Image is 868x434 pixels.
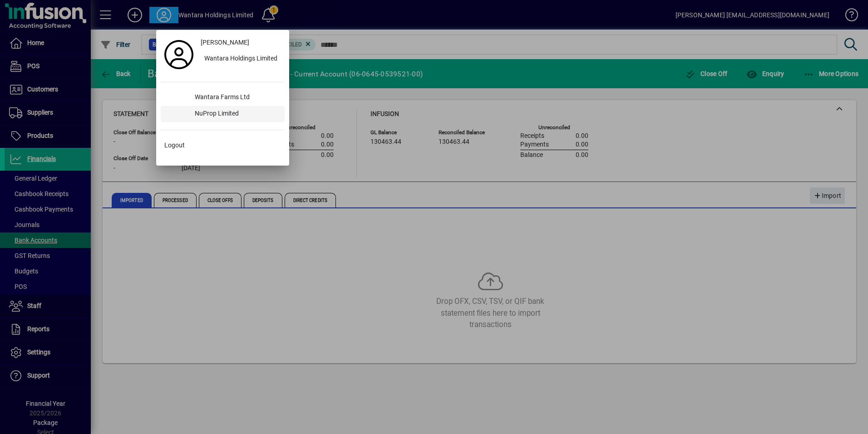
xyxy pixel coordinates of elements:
[161,137,285,154] button: Logout
[164,141,185,150] span: Logout
[161,90,285,106] button: Wantara Farms Ltd
[161,46,197,63] a: Profile
[187,106,285,122] div: NuProp Limited
[187,90,285,106] div: Wantara Farms Ltd
[201,38,249,47] span: [PERSON_NAME]
[197,35,285,51] a: [PERSON_NAME]
[161,106,285,122] button: NuProp Limited
[197,51,285,67] button: Wantara Holdings Limited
